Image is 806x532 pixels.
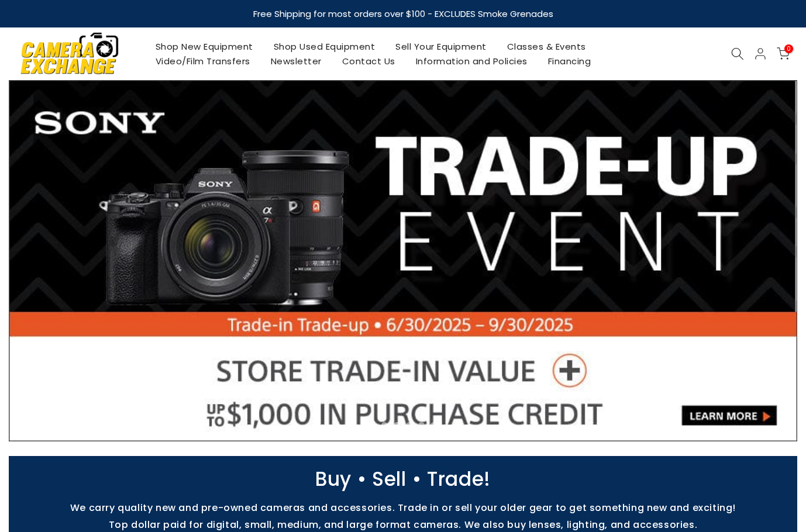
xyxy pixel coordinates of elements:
[405,54,538,68] a: Information and Policies
[406,422,412,429] li: Page dot 4
[381,422,388,429] li: Page dot 2
[3,502,803,513] p: We carry quality new and pre-owned cameras and accessories. Trade in or sell your older gear to g...
[538,54,601,68] a: Financing
[332,54,405,68] a: Contact Us
[777,47,790,60] a: 0
[145,39,263,54] a: Shop New Equipment
[784,44,793,53] span: 0
[3,474,803,485] p: Buy • Sell • Trade!
[430,422,437,429] li: Page dot 6
[145,54,260,68] a: Video/Film Transfers
[394,422,400,429] li: Page dot 3
[497,39,596,54] a: Classes & Events
[253,8,553,20] strong: Free Shipping for most orders over $100 - EXCLUDES Smoke Grenades
[3,519,803,530] p: Top dollar paid for digital, small, medium, and large format cameras. We also buy lenses, lightin...
[263,39,385,54] a: Shop Used Equipment
[418,422,425,429] li: Page dot 5
[260,54,332,68] a: Newsletter
[385,39,497,54] a: Sell Your Equipment
[369,422,376,429] li: Page dot 1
